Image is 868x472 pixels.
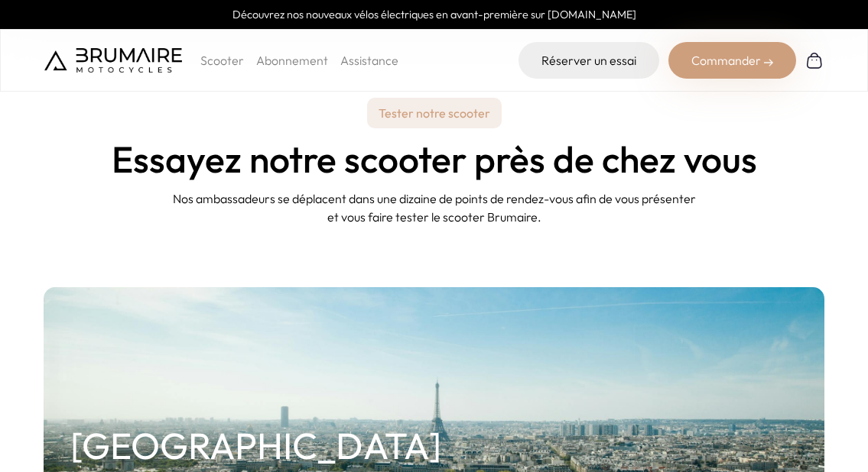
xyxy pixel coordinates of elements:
[200,51,244,70] p: Scooter
[367,98,502,128] p: Tester notre scooter
[167,189,702,226] p: Nos ambassadeurs se déplacent dans une dizaine de points de rendez-vous afin de vous présenter et...
[764,58,773,67] img: right-arrow-2.png
[805,51,824,70] img: Panier
[340,53,398,68] a: Assistance
[44,48,182,73] img: Brumaire Motocycles
[668,42,796,79] div: Commander
[112,141,757,177] h1: Essayez notre scooter près de chez vous
[256,53,328,68] a: Abonnement
[519,42,659,79] a: Réserver un essai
